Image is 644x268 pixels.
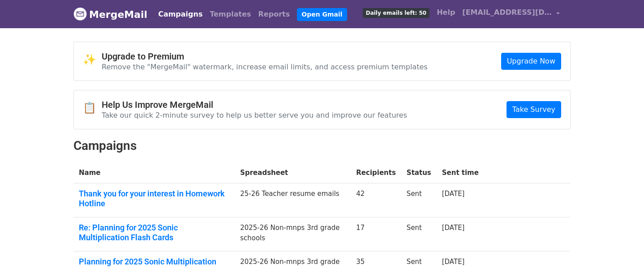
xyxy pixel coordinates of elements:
[462,7,552,18] span: [EMAIL_ADDRESS][DOMAIN_NAME]
[102,51,428,62] h4: Upgrade to Premium
[102,62,428,72] p: Remove the "MergeMail" watermark, increase email limits, and access premium templates
[73,7,87,21] img: MergeMail logo
[102,99,407,110] h4: Help Us Improve MergeMail
[235,183,351,217] td: 25-26 Teacher resume emails
[73,162,235,183] th: Name
[297,8,347,21] a: Open Gmail
[359,4,433,21] a: Daily emails left: 50
[442,190,465,198] a: [DATE]
[401,162,437,183] th: Status
[235,217,351,251] td: 2025-26 Non-mnps 3rd grade schools
[73,5,147,24] a: MergeMail
[102,111,407,120] p: Take our quick 2-minute survey to help us better serve you and improve our features
[363,8,429,18] span: Daily emails left: 50
[351,217,401,251] td: 17
[351,162,401,183] th: Recipients
[255,5,294,23] a: Reports
[437,162,484,183] th: Sent time
[73,138,571,153] h2: Campaigns
[79,189,229,208] a: Thank you for your interest in Homework Hotline
[401,183,437,217] td: Sent
[442,224,465,232] a: [DATE]
[206,5,254,23] a: Templates
[442,258,465,266] a: [DATE]
[235,162,351,183] th: Spreadsheet
[79,223,229,242] a: Re: Planning for 2025 Sonic Multiplication Flash Cards
[351,183,401,217] td: 42
[433,4,459,21] a: Help
[507,101,561,118] a: Take Survey
[459,4,563,25] a: [EMAIL_ADDRESS][DOMAIN_NAME]
[501,53,561,70] a: Upgrade Now
[155,5,206,23] a: Campaigns
[83,102,102,115] span: 📋
[401,217,437,251] td: Sent
[83,53,102,66] span: ✨
[599,225,644,268] iframe: Chat Widget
